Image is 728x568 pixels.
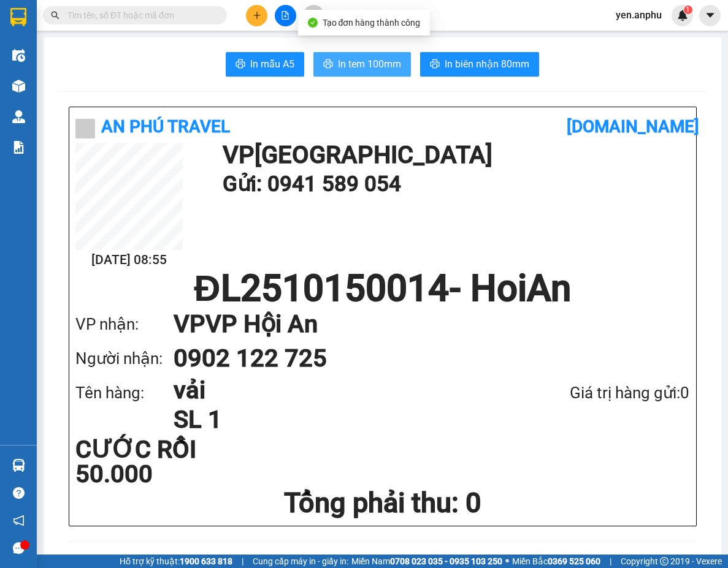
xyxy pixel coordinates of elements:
[75,312,174,337] div: VP nhận:
[253,555,348,568] span: Cung cấp máy in - giấy in:
[223,143,684,167] h1: VP [GEOGRAPHIC_DATA]
[12,49,25,62] img: warehouse-icon
[705,10,716,21] span: caret-down
[75,487,690,520] h1: Tổng phải thu: 0
[174,307,665,341] h1: VP VP Hội An
[567,116,699,137] b: [DOMAIN_NAME]
[606,7,672,23] span: yen.anphu
[75,437,278,487] div: CƯỚC RỒI 50.000
[13,487,25,499] span: question-circle
[390,556,502,566] strong: 0708 023 035 - 0935 103 250
[174,405,505,434] h1: SL 1
[226,52,304,77] button: printerIn mẫu A5
[120,555,232,568] span: Hỗ trợ kỹ thuật:
[223,167,684,201] h1: Gửi: 0941 589 054
[660,557,669,566] span: copyright
[351,555,502,568] span: Miền Nam
[303,5,324,26] button: aim
[313,52,411,77] button: printerIn tem 100mm
[13,542,25,554] span: message
[250,56,294,72] span: In mẫu A5
[323,18,421,28] span: Tạo đơn hàng thành công
[174,376,505,405] h1: vải
[338,56,401,72] span: In tem 100mm
[420,52,539,77] button: printerIn biên nhận 80mm
[75,381,174,406] div: Tên hàng:
[323,59,333,70] span: printer
[505,559,509,564] span: ⚪️
[308,18,318,28] span: check-circle
[75,250,183,270] h2: [DATE] 08:55
[67,9,212,22] input: Tìm tên, số ĐT hoặc mã đơn
[684,6,692,14] sup: 1
[677,10,688,21] img: icon-new-feature
[10,8,26,26] img: logo-vxr
[12,80,25,93] img: warehouse-icon
[430,59,440,70] span: printer
[445,56,529,72] span: In biên nhận 80mm
[281,11,289,20] span: file-add
[242,555,243,568] span: |
[275,5,296,26] button: file-add
[180,556,232,566] strong: 1900 633 818
[75,346,174,371] div: Người nhận:
[12,110,25,123] img: warehouse-icon
[12,459,25,472] img: warehouse-icon
[13,515,25,526] span: notification
[236,59,245,70] span: printer
[686,6,690,14] span: 1
[505,381,690,406] div: Giá trị hàng gửi: 0
[174,341,665,376] h1: 0902 122 725
[246,5,267,26] button: plus
[699,5,721,26] button: caret-down
[253,11,261,20] span: plus
[75,270,690,307] h1: ĐL2510150014 - HoiAn
[512,555,600,568] span: Miền Bắc
[548,556,600,566] strong: 0369 525 060
[51,11,59,20] span: search
[101,116,230,137] b: An Phú Travel
[610,555,611,568] span: |
[12,141,25,154] img: solution-icon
